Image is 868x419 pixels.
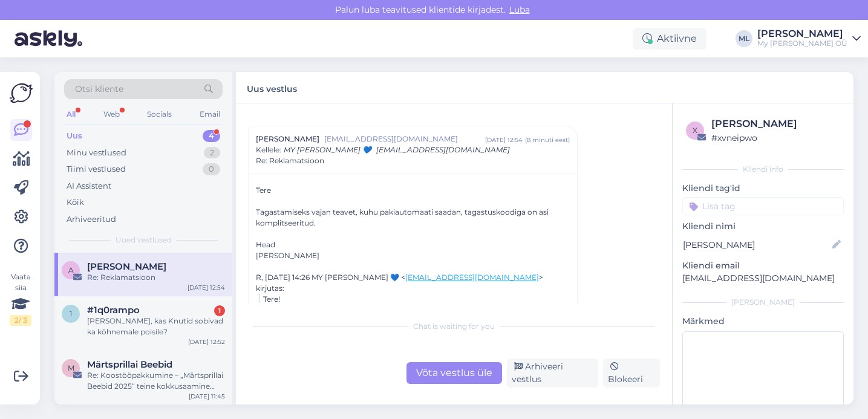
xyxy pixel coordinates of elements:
p: Märkmed [682,315,844,328]
div: [DATE] 11:45 [189,392,225,401]
div: ( 8 minuti eest ) [525,135,570,145]
div: Minu vestlused [67,147,126,159]
a: [EMAIL_ADDRESS][DOMAIN_NAME] [405,273,539,282]
div: Re: Koostööpakkumine – „Märtsprillai Beebid 2025“ teine kokkusaamine mais [87,370,225,392]
div: [PERSON_NAME] [256,250,570,261]
span: 1 [70,309,72,318]
div: My [PERSON_NAME] OÜ [757,39,847,48]
div: Tagastamiseks vajan teavet, kuhu pakiautomaati saadan, tagastuskoodiga on asi komplitseeritud. [256,207,570,229]
div: Tere [256,185,570,261]
div: Email [197,106,223,122]
span: Otsi kliente [75,83,123,96]
p: Kliendi nimi [682,220,844,233]
div: 4 [203,130,220,142]
div: Re: Reklamatsioon [87,272,225,283]
div: [PERSON_NAME] [757,29,847,39]
div: Socials [145,106,174,122]
div: Arhiveeritud [67,213,116,226]
div: Aktiivne [633,28,706,50]
span: A [68,265,74,274]
label: Uus vestlus [247,79,297,96]
div: Kõik [67,197,84,209]
div: [PERSON_NAME] [682,297,844,308]
span: Luba [506,4,534,15]
div: Vaata siia [10,271,31,326]
div: AI Assistent [67,180,111,192]
span: [PERSON_NAME] [256,134,319,145]
span: #1q0rampo [87,305,140,316]
div: Kliendi info [682,164,844,175]
span: MY [PERSON_NAME] 💙 [284,145,371,154]
div: Tiimi vestlused [67,163,126,175]
div: ML [736,30,752,47]
div: [PERSON_NAME] [711,117,840,131]
a: [PERSON_NAME]My [PERSON_NAME] OÜ [757,29,861,48]
span: [EMAIL_ADDRESS][DOMAIN_NAME] [376,145,510,154]
div: [PERSON_NAME], kas Knutid sobivad ka kõhnemale poisile? [87,316,225,337]
div: [DATE] 12:54 [485,135,523,145]
div: # xvneipwo [711,131,840,145]
div: 2 [204,147,220,159]
img: Askly Logo [10,82,33,105]
div: Chat is waiting for you [248,321,660,332]
span: Re: Reklamatsioon [256,155,324,166]
input: Lisa nimi [683,238,830,252]
div: [DATE] 12:52 [188,337,225,346]
p: Kliendi email [682,259,844,272]
div: [DATE] 12:54 [188,283,225,292]
span: Kellele : [256,145,281,154]
span: Uued vestlused [116,235,172,245]
div: Arhiveeri vestlus [507,359,598,388]
div: 2 / 3 [10,315,31,326]
div: 1 [214,305,225,316]
div: Head [256,239,570,250]
div: Võta vestlus üle [406,362,502,384]
div: Web [101,106,122,122]
span: Alla K. [87,261,166,272]
div: R, [DATE] 14:26 MY [PERSON_NAME] 💙 < > kirjutas: [256,272,570,294]
div: Blokeeri [603,359,660,388]
span: [EMAIL_ADDRESS][DOMAIN_NAME] [324,134,485,145]
input: Lisa tag [682,197,844,215]
span: Märtsprillai Beebid [87,359,172,370]
p: Kliendi tag'id [682,182,844,195]
div: Uus [67,130,82,142]
div: All [64,106,78,122]
span: x [693,126,697,135]
p: [EMAIL_ADDRESS][DOMAIN_NAME] [682,272,844,285]
span: M [68,363,74,372]
div: 0 [203,163,220,175]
